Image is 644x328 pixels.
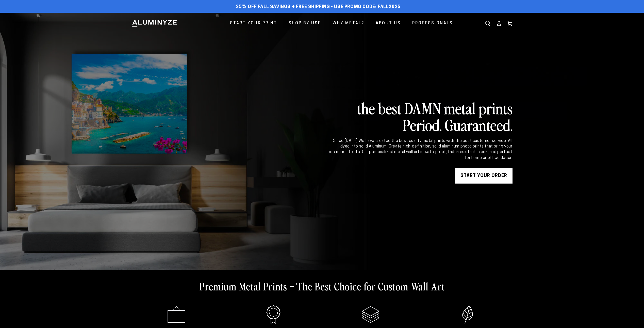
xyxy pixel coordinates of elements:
[132,20,177,27] img: Aluminyze
[455,168,513,184] a: START YOUR Order
[372,17,405,30] a: About Us
[328,138,513,161] div: Since [DATE] We have created the best quality metal prints with the best customer service. All dy...
[328,100,513,133] h2: the best DAMN metal prints Period. Guaranteed.
[408,17,457,30] a: Professionals
[482,18,493,29] summary: Search our site
[236,4,401,10] span: 25% off FALL Savings + Free Shipping - Use Promo Code: FALL2025
[333,20,364,27] span: Why Metal?
[376,20,401,27] span: About Us
[412,20,453,27] span: Professionals
[226,17,281,30] a: Start Your Print
[329,17,368,30] a: Why Metal?
[285,17,325,30] a: Shop By Use
[289,20,321,27] span: Shop By Use
[230,20,277,27] span: Start Your Print
[200,280,445,293] h2: Premium Metal Prints – The Best Choice for Custom Wall Art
